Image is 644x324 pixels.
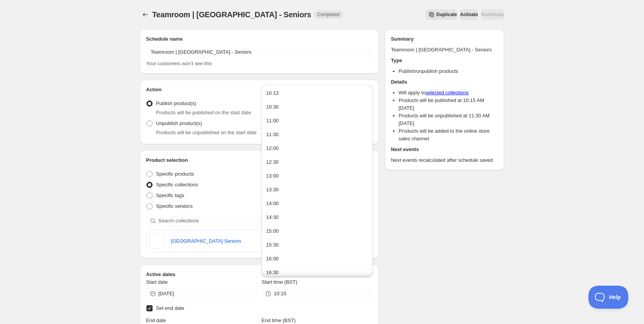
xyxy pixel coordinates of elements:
button: 14:30 [264,211,370,224]
span: Start time (BST) [261,279,297,285]
div: 10:13 [266,89,279,97]
h2: Next events [391,146,498,153]
span: Duplicate [436,12,457,18]
button: Activate [460,9,478,20]
button: 15:00 [264,225,370,237]
button: 10:13 [264,87,370,99]
span: Start date [146,279,168,285]
button: 11:00 [264,115,370,127]
span: Completed [317,12,340,18]
li: Products will be published at 10:15 AM [DATE] [399,97,498,112]
button: 12:00 [264,142,370,155]
button: 11:30 [264,128,370,141]
div: 16:00 [266,255,279,263]
input: Search collections [158,215,353,227]
p: Teamroom | [GEOGRAPHIC_DATA] - Seniors [391,46,498,54]
span: Specific vendors [156,203,192,209]
h2: Type [391,57,498,64]
button: 13:00 [264,170,370,182]
span: Unpublish product(s) [156,120,202,126]
li: Products will be unpublished at 11:30 AM [DATE] [399,112,498,127]
div: 15:30 [266,241,279,249]
iframe: Toggle Customer Support [588,286,629,309]
div: 13:30 [266,186,279,194]
span: End time (BST) [261,317,296,323]
button: 16:30 [264,266,370,279]
span: Products will be unpublished on the start date [156,130,256,135]
h2: Action [146,86,373,94]
button: 13:30 [264,184,370,196]
a: [GEOGRAPHIC_DATA] Seniors [171,237,355,245]
button: 12:30 [264,156,370,168]
h2: Product selection [146,156,373,164]
p: Next events recalculated after schedule saved [391,156,498,164]
h2: Active dates [146,271,373,278]
div: 12:30 [266,158,279,166]
div: 13:00 [266,172,279,180]
li: Products will be added to the online store sales channel [399,127,498,143]
span: Products will be published on the start date [156,110,251,115]
button: 10:30 [264,101,370,113]
button: Schedules [140,9,151,20]
span: End date [146,317,166,323]
span: Specific tags [156,192,184,198]
span: Teamroom | [GEOGRAPHIC_DATA] - Seniors [152,10,311,19]
span: Activate [460,12,478,18]
button: 15:30 [264,239,370,251]
button: Secondary action label [426,9,457,20]
div: 11:30 [266,131,279,138]
div: 12:00 [266,145,279,152]
h2: Summary [391,35,498,43]
button: 16:00 [264,253,370,265]
div: 14:30 [266,214,279,221]
span: Publish product(s) [156,100,196,106]
li: Publish/unpublish products [399,67,498,75]
div: 14:00 [266,200,279,207]
span: Specific collections [156,182,198,187]
span: Set end date [156,305,184,311]
div: 11:00 [266,117,279,125]
h2: Details [391,78,498,86]
div: 15:00 [266,227,279,235]
button: 14:00 [264,197,370,210]
div: 16:30 [266,269,279,276]
span: Your customers won't see this [146,61,212,66]
li: Will apply to [399,89,498,97]
h2: Schedule name [146,35,373,43]
span: Specific products [156,171,194,177]
div: 10:30 [266,103,279,111]
a: selected collections [426,90,469,95]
